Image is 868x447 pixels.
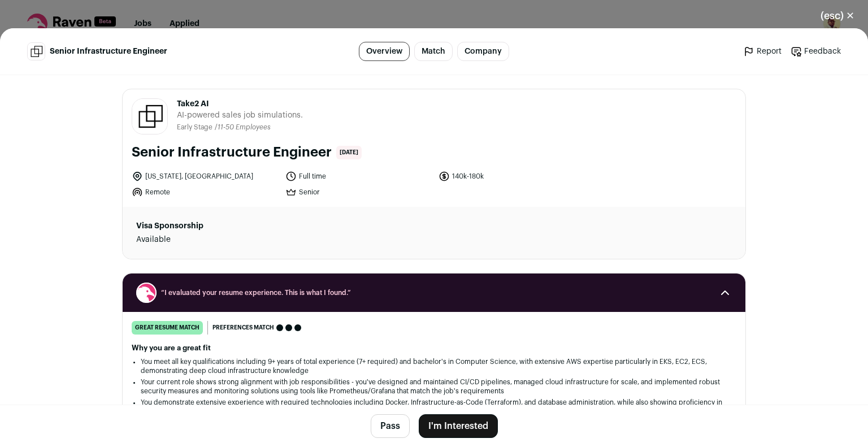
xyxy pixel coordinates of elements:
img: 1b8c88f87782c018796b4dd77cac3f7357573d4067858bd73afebb2f547fd9c1.jpg [132,99,167,134]
li: You demonstrate extensive experience with required technologies including Docker, Infrastructure-... [141,398,727,416]
li: Full time [285,171,432,182]
li: Remote [132,186,279,198]
li: 140k-180k [439,171,585,182]
li: Your current role shows strong alignment with job responsibilities - you've designed and maintain... [141,377,727,396]
span: AI-powered sales job simulations. [177,110,303,121]
div: great resume match [132,321,203,335]
span: Senior Infrastructure Engineer [50,46,167,57]
span: “I evaluated your resume experience. This is what I found.” [161,288,707,297]
a: Feedback [791,46,841,57]
span: [DATE] [336,146,362,159]
h2: Why you are a great fit [132,344,736,353]
button: Pass [371,414,410,438]
h1: Senior Infrastructure Engineer [132,144,332,162]
dd: Available [136,234,335,245]
a: Match [414,42,453,61]
span: Take2 AI [177,98,303,110]
a: Report [743,46,782,57]
li: / [215,123,271,132]
a: Company [457,42,509,61]
a: Overview [359,42,410,61]
span: 11-50 Employees [218,124,271,131]
img: 1b8c88f87782c018796b4dd77cac3f7357573d4067858bd73afebb2f547fd9c1.jpg [28,43,45,60]
button: I'm Interested [419,414,498,438]
li: Senior [285,186,432,198]
dt: Visa Sponsorship [136,220,335,232]
span: Preferences match [212,322,274,333]
li: [US_STATE], [GEOGRAPHIC_DATA] [132,171,279,182]
button: Close modal [807,3,868,28]
li: Early Stage [177,123,215,132]
li: You meet all key qualifications including 9+ years of total experience (7+ required) and bachelor... [141,357,727,375]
